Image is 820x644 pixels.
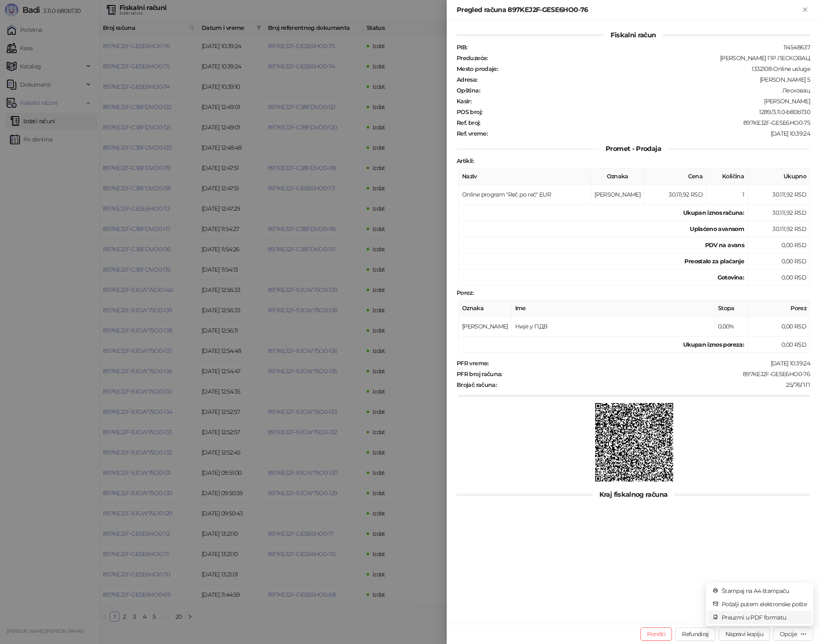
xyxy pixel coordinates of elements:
td: 30.111,92 RSD [748,221,810,237]
button: Poništi [640,627,672,641]
div: 897KEJ2F-GESE6HO0-76 [503,370,811,378]
strong: Kasir : [457,97,471,105]
th: Ukupno [748,168,810,185]
strong: POS broj : [457,108,482,116]
td: 1 [706,185,748,205]
button: Napravi kopiju [719,627,770,641]
div: 114548637 [468,44,811,51]
div: Opcije [780,630,797,638]
th: Oznaka [591,168,644,185]
td: 0,00 RSD [748,270,810,286]
strong: Ref. broj : [457,119,480,126]
strong: PFR vreme : [457,360,489,367]
div: 25/76ПП [497,381,811,389]
th: Ime [512,300,715,316]
span: Pošalji putem elektronske pošte [722,600,807,609]
strong: Adresa : [457,76,477,83]
div: [DATE] 10:39:24 [488,130,811,137]
img: QR kod [595,403,674,481]
td: Није у ПДВ [512,316,715,337]
div: [PERSON_NAME] ПР ЛЕСКОВАЦ [489,54,811,62]
td: 0,00 RSD [748,253,810,270]
strong: Porez : [457,289,473,296]
button: Refundiraj [675,627,715,641]
strong: Ukupan iznos računa : [683,209,744,216]
strong: PFR broj računa : [457,370,502,378]
span: Promet - Prodaja [599,145,668,153]
span: Fiskalni račun [604,31,662,39]
strong: Mesto prodaje : [457,65,498,73]
td: 0,00 RSD [748,237,810,253]
td: 30.111,92 RSD [748,185,810,205]
div: 1289/3.11.0-b80b730 [483,108,811,116]
th: Naziv [459,168,591,185]
div: [PERSON_NAME] 5 [478,76,811,83]
div: Лесковац [481,87,811,94]
div: Pregled računa 897KEJ2F-GESE6HO0-76 [457,5,800,15]
strong: PIB : [457,44,467,51]
span: Preuzmi u PDF formatu [722,613,807,622]
td: 30.111,92 RSD [748,205,810,221]
button: Zatvori [800,5,810,15]
td: 0,00 RSD [748,337,810,353]
th: Stopa [715,300,748,316]
td: [PERSON_NAME] [591,185,644,205]
strong: Ukupan iznos poreza: [683,341,744,348]
td: Online program "Reč po reč" EUR [459,185,591,205]
button: Opcije [773,627,813,641]
strong: Preostalo za plaćanje [684,258,744,265]
th: Količina [706,168,748,185]
td: 30.111,92 RSD [644,185,706,205]
div: [PERSON_NAME] [472,97,811,105]
strong: Gotovina : [718,274,744,281]
td: [PERSON_NAME] [459,316,512,337]
strong: Preduzeće : [457,54,488,62]
strong: PDV na avans [705,241,744,249]
strong: Brojač računa : [457,381,496,389]
span: Napravi kopiju [725,630,763,638]
span: Kraj fiskalnog računa [593,491,674,498]
td: 0,00 RSD [748,316,810,337]
strong: Ref. vreme : [457,130,487,137]
strong: Artikli : [457,157,474,165]
span: Štampaj na A4 štampaču [722,586,807,595]
div: 1332108-Online usluge [499,65,811,73]
td: 0,00% [715,316,748,337]
th: Cena [644,168,706,185]
th: Porez [748,300,810,316]
div: 897KEJ2F-GESE6HO0-75 [481,119,811,126]
strong: Opština : [457,87,480,94]
div: [DATE] 10:39:24 [489,360,811,367]
strong: Uplaćeno avansom [690,225,744,233]
th: Oznaka [459,300,512,316]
